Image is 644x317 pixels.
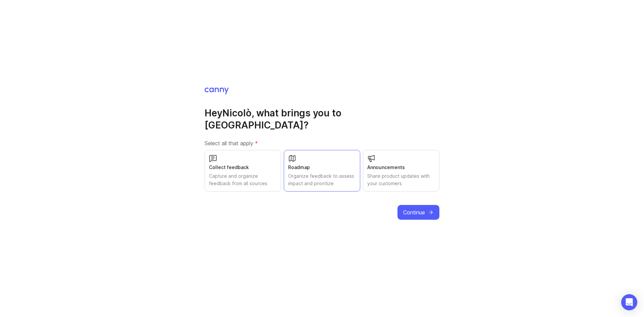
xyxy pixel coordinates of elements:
div: Organize feedback to assess impact and prioritize [288,172,356,187]
div: Open Intercom Messenger [621,294,637,310]
img: Canny Home [205,88,229,94]
div: Capture and organize feedback from all sources [209,172,277,187]
button: Continue [397,205,439,220]
div: Roadmap [288,164,356,171]
div: Share product updates with your customers [367,172,435,187]
div: Announcements [367,164,435,171]
h1: Hey Nicolò , what brings you to [GEOGRAPHIC_DATA]? [205,107,439,131]
button: AnnouncementsShare product updates with your customers [363,150,439,192]
label: Select all that apply [205,139,439,147]
button: RoadmapOrganize feedback to assess impact and prioritize [284,150,360,192]
div: Collect feedback [209,164,277,171]
span: Continue [403,208,425,216]
button: Collect feedbackCapture and organize feedback from all sources [205,150,281,192]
